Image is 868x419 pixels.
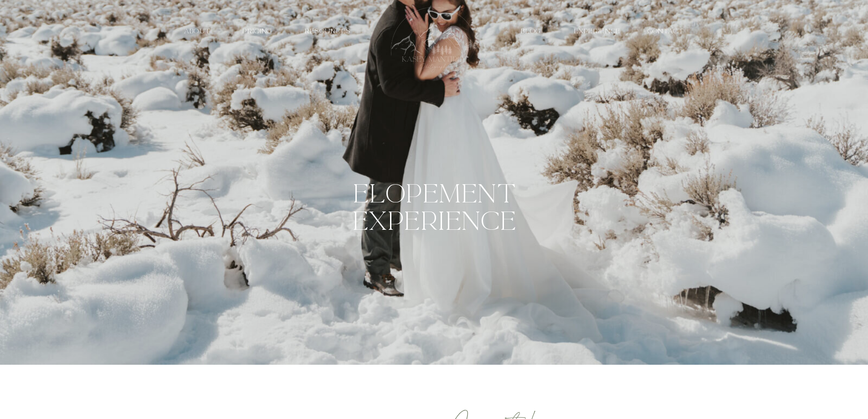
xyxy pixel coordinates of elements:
a: contact [644,27,688,36]
a: PRICING [236,27,279,36]
a: about [176,27,219,36]
a: EXPERIENCE [572,27,623,36]
a: resources [297,27,359,36]
a: Blog [516,27,547,36]
h1: elopement experience [310,180,559,235]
